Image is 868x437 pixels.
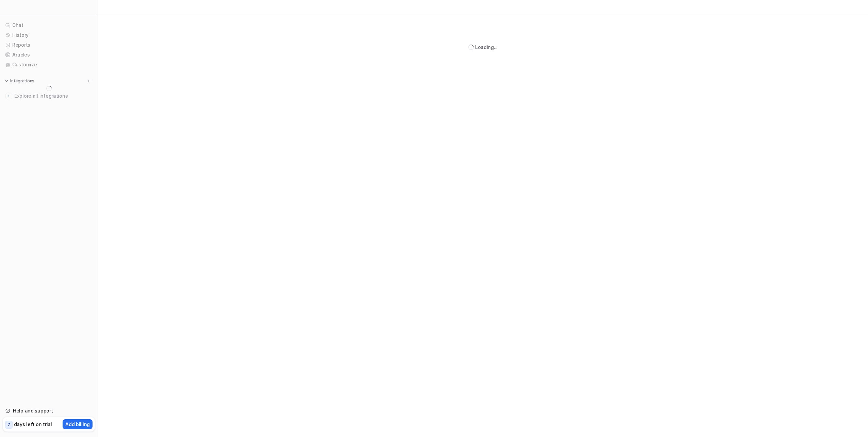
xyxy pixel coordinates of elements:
[7,422,10,428] p: 7
[3,91,95,101] a: Explore all integrations
[63,419,93,429] button: Add billing
[3,40,95,50] a: Reports
[475,44,498,51] div: Loading...
[3,30,95,40] a: History
[3,406,95,416] a: Help and support
[5,93,12,99] img: explore all integrations
[3,50,95,60] a: Articles
[3,78,36,84] button: Integrations
[3,60,95,69] a: Customize
[14,91,92,101] span: Explore all integrations
[65,421,90,428] p: Add billing
[14,421,52,428] p: days left on trial
[4,79,9,83] img: expand menu
[86,79,91,83] img: menu_add.svg
[10,78,34,84] p: Integrations
[3,20,95,30] a: Chat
